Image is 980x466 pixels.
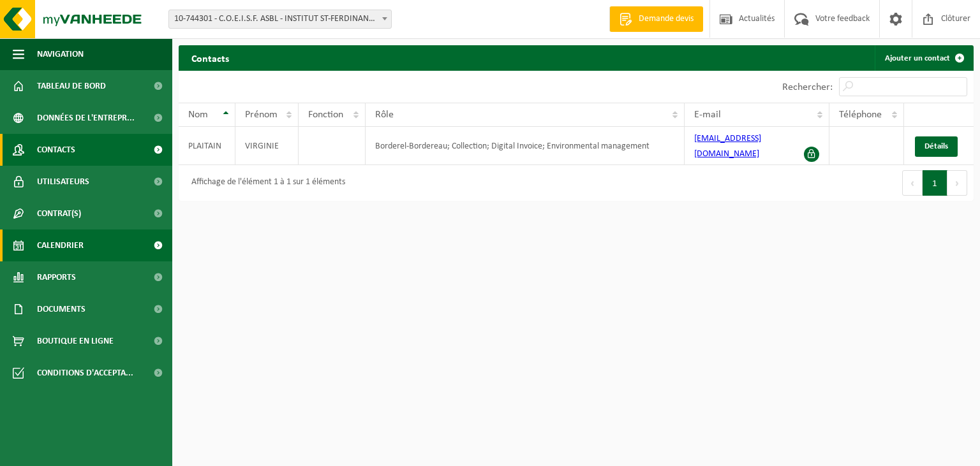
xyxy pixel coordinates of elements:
[37,229,84,261] span: Calendrier
[609,6,703,32] a: Demande devis
[37,325,114,357] span: Boutique en ligne
[188,110,208,120] span: Nom
[902,170,923,196] button: Previous
[37,357,133,389] span: Conditions d'accepta...
[185,171,345,194] div: Affichage de l'élément 1 à 1 sur 1 éléments
[37,70,106,102] span: Tableau de bord
[37,38,84,70] span: Navigation
[782,82,833,92] label: Rechercher:
[245,110,278,120] span: Prénom
[37,102,135,134] span: Données de l'entrepr...
[37,134,75,166] span: Contacts
[694,110,721,120] span: E-mail
[168,10,392,29] span: 10-744301 - C.O.E.I.S.F. ASBL - INSTITUT ST-FERDINAND - JEMAPPES
[923,170,947,196] button: 1
[308,110,343,120] span: Fonction
[179,127,235,165] td: PLAITAIN
[924,142,948,150] span: Détails
[947,170,967,196] button: Next
[839,110,882,120] span: Téléphone
[37,293,85,325] span: Documents
[37,261,76,293] span: Rapports
[635,13,697,25] span: Demande devis
[37,166,89,198] span: Utilisateurs
[235,127,299,165] td: VIRGINIE
[169,10,391,28] span: 10-744301 - C.O.E.I.S.F. ASBL - INSTITUT ST-FERDINAND - JEMAPPES
[179,45,242,70] h2: Contacts
[915,136,958,157] a: Détails
[366,127,685,165] td: Borderel-Bordereau; Collection; Digital Invoice; Environmental management
[875,45,972,71] a: Ajouter un contact
[694,134,761,159] a: [EMAIL_ADDRESS][DOMAIN_NAME]
[375,110,394,120] span: Rôle
[37,198,81,229] span: Contrat(s)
